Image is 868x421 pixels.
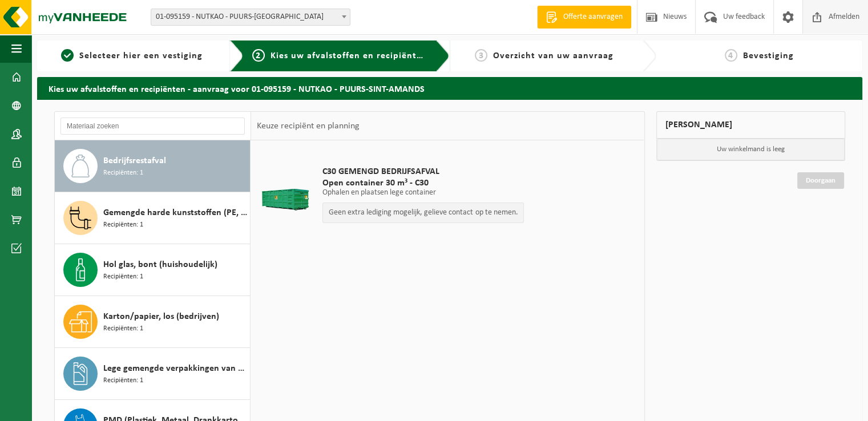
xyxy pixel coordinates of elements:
span: Recipiënten: 1 [103,323,143,334]
input: Materiaal zoeken [60,118,245,135]
a: Doorgaan [797,172,844,189]
span: Gemengde harde kunststoffen (PE, PP en PVC), recycleerbaar (industrieel) [103,206,247,220]
span: 2 [252,49,265,62]
span: Recipiënten: 1 [103,168,143,179]
span: C30 GEMENGD BEDRIJFSAFVAL [322,166,524,177]
button: Karton/papier, los (bedrijven) Recipiënten: 1 [55,296,251,348]
div: [PERSON_NAME] [656,111,846,139]
span: Kies uw afvalstoffen en recipiënten [271,51,427,60]
a: Offerte aanvragen [537,6,631,29]
span: Bedrijfsrestafval [103,154,166,168]
p: Ophalen en plaatsen lege container [322,189,524,197]
span: Recipiënten: 1 [103,375,143,386]
button: Hol glas, bont (huishoudelijk) Recipiënten: 1 [55,244,251,296]
h2: Kies uw afvalstoffen en recipiënten - aanvraag voor 01-095159 - NUTKAO - PUURS-SINT-AMANDS [37,77,862,99]
span: Selecteer hier een vestiging [79,51,203,60]
span: Recipiënten: 1 [103,220,143,230]
a: 1Selecteer hier een vestiging [43,49,221,63]
span: 4 [725,49,737,62]
span: Overzicht van uw aanvraag [493,51,613,60]
p: Geen extra lediging mogelijk, gelieve contact op te nemen. [329,209,518,217]
button: Lege gemengde verpakkingen van gevaarlijke stoffen Recipiënten: 1 [55,348,251,400]
button: Gemengde harde kunststoffen (PE, PP en PVC), recycleerbaar (industrieel) Recipiënten: 1 [55,192,251,244]
span: Bevestiging [743,51,794,60]
span: Hol glas, bont (huishoudelijk) [103,258,217,272]
p: Uw winkelmand is leeg [657,139,845,160]
span: Offerte aanvragen [560,11,625,23]
button: Bedrijfsrestafval Recipiënten: 1 [55,140,251,192]
span: Recipiënten: 1 [103,272,143,282]
span: Open container 30 m³ - C30 [322,177,524,189]
span: 01-095159 - NUTKAO - PUURS-SINT-AMANDS [151,9,350,26]
span: Lege gemengde verpakkingen van gevaarlijke stoffen [103,362,247,375]
div: Keuze recipiënt en planning [251,112,365,140]
span: 01-095159 - NUTKAO - PUURS-SINT-AMANDS [151,9,350,25]
span: Karton/papier, los (bedrijven) [103,310,219,323]
span: 1 [61,49,74,62]
span: 3 [475,49,487,62]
